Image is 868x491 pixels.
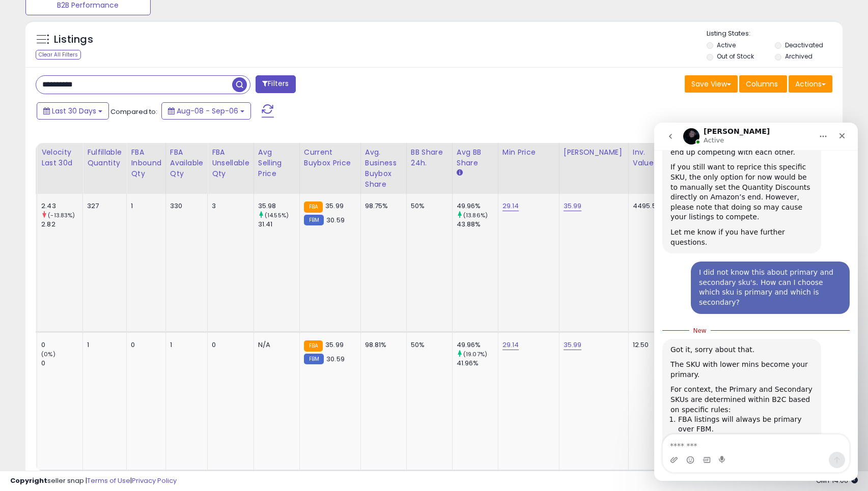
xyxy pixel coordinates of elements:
[463,211,488,219] small: (13.86%)
[132,476,177,485] a: Privacy Policy
[502,340,519,350] a: 29.14
[41,220,82,229] div: 2.82
[16,333,24,341] button: Upload attachment
[87,201,119,211] div: 327
[258,340,292,350] div: N/A
[131,340,158,350] div: 0
[8,216,195,411] div: Adam says…
[9,312,195,329] textarea: Message…
[41,340,82,350] div: 0
[463,350,487,358] small: (19.07%)
[87,340,119,350] div: 1
[564,201,582,211] a: 35.99
[457,147,494,168] div: Avg BB Share
[411,147,448,168] div: BB Share 24h.
[633,340,660,350] div: 12.50
[564,147,624,158] div: [PERSON_NAME]
[10,476,177,486] div: seller snap | |
[16,237,159,257] div: The SKU with lower mins become your primary.
[256,75,295,93] button: Filters
[212,201,246,211] div: 3
[457,201,498,211] div: 49.96%
[41,201,82,211] div: 2.43
[41,147,78,168] div: Velocity Last 30d
[457,359,498,368] div: 41.96%
[365,340,399,350] div: 98.81%
[326,215,345,225] span: 30.59
[265,211,289,219] small: (14.55%)
[411,340,444,350] div: 50%
[32,333,40,341] button: Emoji picker
[502,147,555,158] div: Min Price
[87,476,130,485] a: Terms of Use
[177,106,238,116] span: Aug-08 - Sep-06
[654,123,858,481] iframe: Intercom live chat
[785,41,823,49] label: Deactivated
[258,201,299,211] div: 35.98
[304,147,356,168] div: Current Buybox Price
[789,75,832,93] button: Actions
[746,79,778,89] span: Columns
[37,102,109,120] button: Last 30 Days
[87,147,122,168] div: Fulfillable Quantity
[365,147,402,190] div: Avg. Business Buybox Share
[8,216,167,389] div: Got it, sorry about that.The SKU with lower mins become your primary.For context, the Primary and...
[65,333,73,341] button: Start recording
[685,75,738,93] button: Save View
[564,340,582,350] a: 35.99
[41,350,55,358] small: (0%)
[36,50,81,60] div: Clear All Filters
[717,41,736,49] label: Active
[457,220,498,229] div: 43.88%
[16,222,159,233] div: Got it, sorry about that.
[717,52,754,61] label: Out of Stock
[325,340,344,350] span: 35.99
[131,147,161,179] div: FBA inbound Qty
[304,340,323,352] small: FBA
[161,102,251,120] button: Aug-08 - Sep-06
[739,75,787,93] button: Columns
[326,354,345,364] span: 30.59
[457,168,463,178] small: Avg BB Share.
[502,201,519,211] a: 29.14
[48,333,57,341] button: Gif picker
[41,359,82,368] div: 0
[170,340,200,350] div: 1
[304,215,324,225] small: FBM
[54,33,93,47] h5: Listings
[633,147,664,168] div: Inv. value
[411,201,444,211] div: 50%
[707,29,843,39] p: Listing States:
[212,147,249,179] div: FBA Unsellable Qty
[365,201,399,211] div: 98.75%
[131,201,158,211] div: 1
[304,201,323,213] small: FBA
[10,476,47,485] strong: Copyright
[304,354,324,364] small: FBM
[633,201,660,211] div: 4495.50
[212,340,246,350] div: 0
[457,340,498,350] div: 49.96%
[170,147,203,179] div: FBA Available Qty
[325,201,344,211] span: 35.99
[110,107,157,117] span: Compared to:
[175,329,191,345] button: Send a message…
[48,211,75,219] small: (-13.83%)
[16,262,159,292] div: For context, the Primary and Secondary SKUs are determined within B2C based on specific rules:
[170,201,200,211] div: 330
[258,147,295,179] div: Avg Selling Price
[785,52,813,61] label: Archived
[52,106,96,116] span: Last 30 Days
